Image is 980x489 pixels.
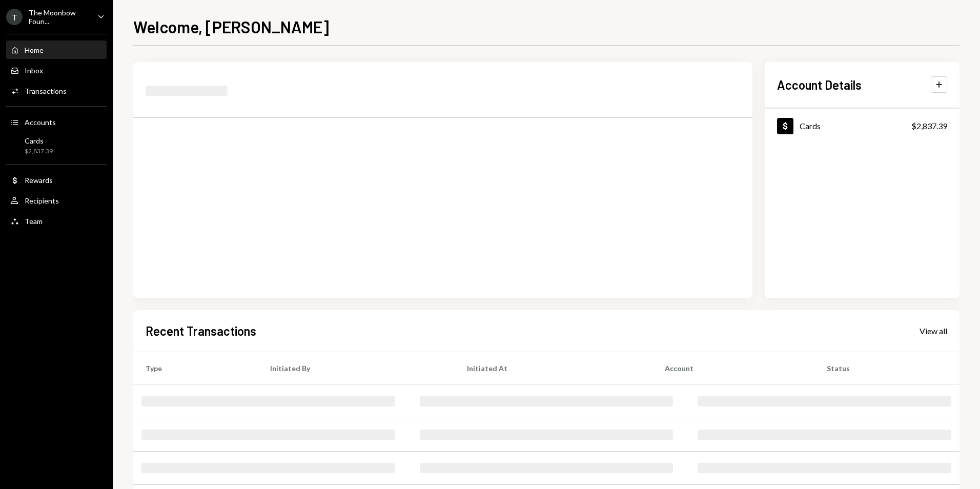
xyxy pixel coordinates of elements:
a: Team [6,212,107,230]
div: Recipients [25,196,59,205]
div: Cards [25,136,53,145]
div: Accounts [25,118,56,127]
div: Cards [800,121,821,131]
div: The Moonbow Foun... [29,8,89,26]
a: Cards$2,837.39 [765,109,959,143]
th: Type [133,352,258,384]
th: Account [652,352,814,384]
a: Transactions [6,81,107,100]
a: Recipients [6,191,107,210]
a: View all [920,325,947,336]
th: Initiated At [455,352,652,384]
div: View all [920,326,947,336]
a: Cards$2,837.39 [6,133,107,158]
div: Inbox [25,66,43,75]
div: Rewards [25,176,53,185]
a: Rewards [6,171,107,189]
div: Home [25,46,44,54]
div: Transactions [25,87,67,95]
h2: Recent Transactions [146,322,256,339]
div: $2,837.39 [25,147,53,156]
a: Inbox [6,61,107,79]
div: Team [25,217,43,226]
th: Initiated By [258,352,454,384]
a: Home [6,40,107,59]
div: $2,837.39 [911,120,947,132]
h1: Welcome, [PERSON_NAME] [133,16,329,37]
h2: Account Details [777,76,862,93]
th: Status [814,352,959,384]
div: T [6,9,23,25]
a: Accounts [6,113,107,131]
